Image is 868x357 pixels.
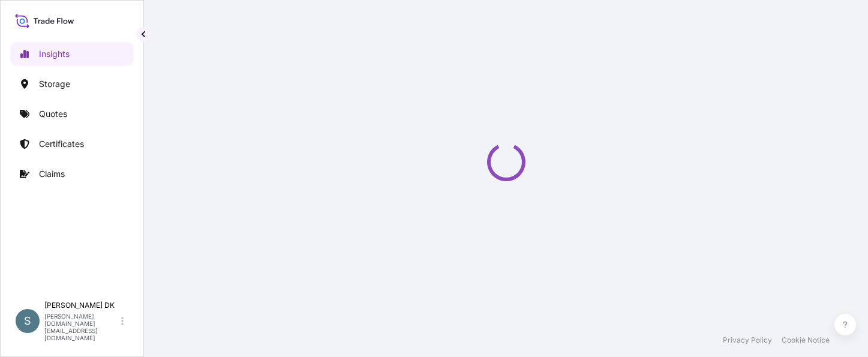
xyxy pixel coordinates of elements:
a: Storage [10,72,134,96]
p: Insights [39,48,70,60]
p: Claims [39,168,65,180]
a: Cookie Notice [782,335,830,345]
a: Quotes [10,102,134,126]
a: Privacy Policy [723,335,772,345]
p: Storage [39,78,70,90]
p: Quotes [39,108,67,120]
a: Certificates [10,132,134,156]
p: [PERSON_NAME][DOMAIN_NAME][EMAIL_ADDRESS][DOMAIN_NAME] [44,313,119,341]
span: S [24,315,31,327]
a: Insights [10,42,134,66]
p: Certificates [39,138,84,150]
a: Claims [10,162,134,186]
p: [PERSON_NAME] DK [44,301,119,310]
